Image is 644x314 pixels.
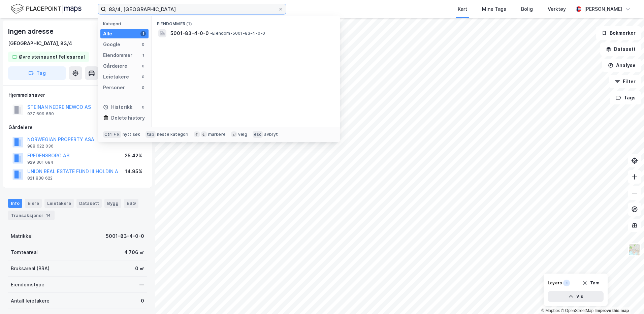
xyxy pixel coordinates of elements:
[125,167,142,176] div: 14.95%
[458,5,467,13] div: Kart
[8,39,72,48] div: [GEOGRAPHIC_DATA], 83/4
[11,264,50,273] div: Bruksareal (BRA)
[482,5,506,13] div: Mine Tags
[238,132,247,137] div: velg
[541,308,560,313] a: Mapbox
[628,243,641,256] img: Z
[578,278,604,288] button: Tøm
[124,248,144,256] div: 4 706 ㎡
[563,280,570,286] div: 1
[8,123,147,131] div: Gårdeiere
[140,85,146,90] div: 0
[610,282,644,314] iframe: Chat Widget
[27,176,53,181] div: 821 838 622
[11,281,44,289] div: Eiendomstype
[157,132,189,137] div: neste kategori
[124,199,138,208] div: ESG
[103,131,121,138] div: Ctrl + k
[11,3,82,15] img: logo.f888ab2527a4732fd821a326f86c7f29.svg
[45,212,52,219] div: 14
[548,291,604,302] button: Vis
[210,31,265,36] span: Eiendom • 5001-83-4-0-0
[19,53,85,61] div: Øvre steinaunet Fellesareal
[8,26,55,37] div: Ingen adresse
[125,152,142,160] div: 25.42%
[11,248,38,256] div: Tomteareal
[27,111,54,117] div: 927 699 680
[103,51,132,59] div: Eiendommer
[610,282,644,314] div: Kontrollprogram for chat
[139,281,144,289] div: —
[600,42,641,56] button: Datasett
[152,16,340,28] div: Eiendommer (1)
[521,5,533,13] div: Bolig
[103,21,149,26] div: Kategori
[11,297,50,305] div: Antall leietakere
[135,264,144,273] div: 0 ㎡
[103,30,112,38] div: Alle
[76,199,102,208] div: Datasett
[140,31,146,36] div: 1
[170,29,209,37] span: 5001-83-4-0-0
[27,160,54,165] div: 929 301 684
[584,5,622,13] div: [PERSON_NAME]
[8,91,147,99] div: Hjemmelshaver
[103,103,132,111] div: Historikk
[210,31,212,36] span: •
[103,62,127,70] div: Gårdeiere
[123,132,140,137] div: nytt søk
[609,75,641,88] button: Filter
[548,280,562,286] div: Layers
[111,114,145,122] div: Delete history
[140,63,146,69] div: 0
[146,131,156,138] div: tab
[8,66,66,80] button: Tag
[103,40,120,49] div: Google
[25,199,42,208] div: Eiere
[548,5,566,13] div: Verktøy
[596,26,641,40] button: Bokmerker
[11,232,33,240] div: Matrikkel
[103,73,129,81] div: Leietakere
[140,53,146,58] div: 1
[44,199,74,208] div: Leietakere
[264,132,278,137] div: avbryt
[595,308,629,313] a: Improve this map
[208,132,226,137] div: markere
[106,4,278,14] input: Søk på adresse, matrikkel, gårdeiere, leietakere eller personer
[140,42,146,47] div: 0
[610,91,641,104] button: Tags
[106,232,144,240] div: 5001-83-4-0-0
[253,131,263,138] div: esc
[103,84,125,92] div: Personer
[8,199,22,208] div: Info
[140,74,146,80] div: 0
[561,308,593,313] a: OpenStreetMap
[27,144,54,149] div: 988 622 036
[141,297,144,305] div: 0
[602,59,641,72] button: Analyse
[8,211,55,220] div: Transaksjoner
[140,104,146,110] div: 0
[104,199,121,208] div: Bygg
